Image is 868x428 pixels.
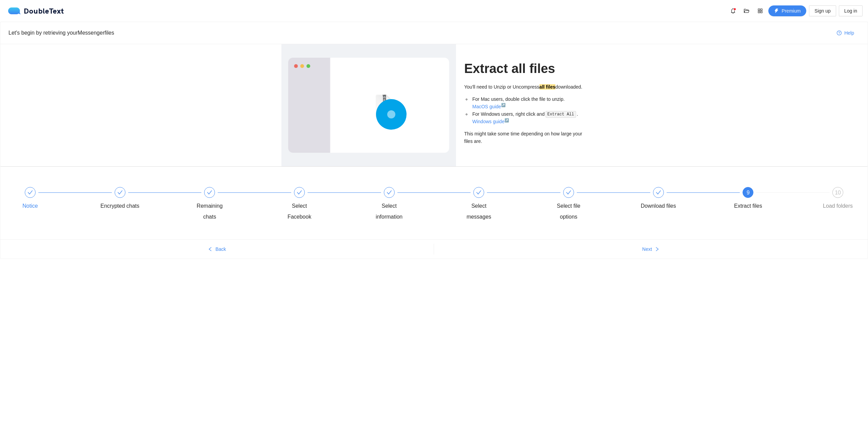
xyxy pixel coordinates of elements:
[0,244,434,255] button: leftBack
[8,7,64,14] a: logoDoubleText
[844,7,857,15] span: Log in
[505,118,509,122] sup: ↗
[809,5,836,16] button: Sign up
[747,190,750,196] span: 9
[471,110,587,126] li: For Windows users, right click and .
[501,103,506,107] sup: ↗
[472,104,506,109] a: MacOS guide↗
[742,8,752,14] span: folder-open
[459,201,498,222] div: Select messages
[655,247,659,252] span: right
[835,190,841,196] span: 10
[755,8,765,14] span: appstore
[642,245,652,253] span: Next
[208,247,213,252] span: left
[656,190,661,195] span: check
[100,187,190,211] div: Encrypted chats
[639,187,729,211] div: Download files
[8,7,24,14] img: logo
[755,5,766,16] button: appstore
[215,245,226,253] span: Back
[464,83,587,91] div: You'll need to Unzip or Uncompress downloaded.
[370,201,409,222] div: Select information
[459,187,549,222] div: Select messages
[464,61,587,77] h1: Extract all files
[774,8,779,14] span: thunderbolt
[476,190,481,195] span: check
[117,190,123,195] span: check
[27,190,33,195] span: check
[190,201,229,222] div: Remaining chats
[297,190,302,195] span: check
[11,187,100,211] div: Notice
[546,111,576,118] code: Extract All
[641,201,676,211] div: Download files
[387,190,392,195] span: check
[549,187,639,222] div: Select file options
[734,201,762,211] div: Extract files
[434,244,868,255] button: Nextright
[728,8,738,14] span: bell
[207,190,212,195] span: check
[471,95,587,110] li: For Mac users, double click the file to unzip.
[818,187,857,211] div: 10Load folders
[782,7,801,15] span: Premium
[8,7,64,14] div: DoubleText
[472,119,509,124] a: Windows guide↗
[280,201,319,222] div: Select Facebook
[823,201,853,211] div: Load folders
[539,84,555,90] strong: all files
[190,187,280,222] div: Remaining chats
[741,5,752,16] button: folder-open
[837,31,842,36] span: question-circle
[22,201,38,211] div: Notice
[728,5,738,16] button: bell
[464,130,587,145] div: This might take some time depending on how large your files are.
[280,187,370,222] div: Select Facebook
[8,29,831,37] div: Let's begin by retrieving your Messenger files
[768,5,806,16] button: thunderboltPremium
[100,201,139,211] div: Encrypted chats
[839,5,863,16] button: Log in
[566,190,571,195] span: check
[370,187,459,222] div: Select information
[549,201,588,222] div: Select file options
[728,187,818,211] div: 9Extract files
[814,7,830,15] span: Sign up
[831,27,860,38] button: question-circleHelp
[844,29,854,37] span: Help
